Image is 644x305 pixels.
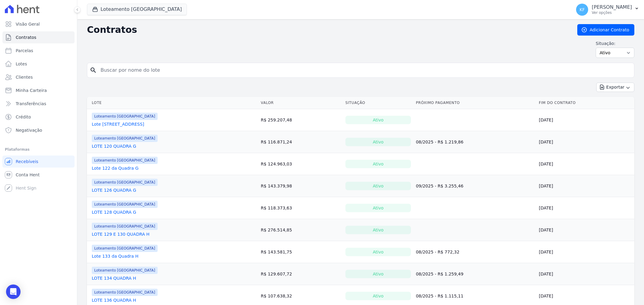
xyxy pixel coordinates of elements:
span: Loteamento [GEOGRAPHIC_DATA] [92,113,158,120]
a: LOTE 120 QUADRA G [92,143,136,149]
div: Plataformas [5,146,72,153]
a: LOTE 134 QUADRA H [92,275,136,281]
td: [DATE] [537,175,634,197]
div: Ativo [345,292,411,300]
td: [DATE] [537,263,634,285]
p: Ver opções [592,10,632,15]
th: Situação [343,97,414,109]
th: Fim do Contrato [537,97,634,109]
a: 08/2025 - R$ 1.219,86 [416,140,463,144]
a: 08/2025 - R$ 1.259,49 [416,272,463,276]
span: Loteamento [GEOGRAPHIC_DATA] [92,179,158,186]
div: Open Intercom Messenger [6,285,21,299]
td: R$ 116.871,24 [258,131,343,153]
td: [DATE] [537,219,634,241]
a: Crédito [2,111,75,123]
a: LOTE 126 QUADRA G [92,187,136,193]
div: Ativo [345,226,411,234]
span: Contratos [16,34,36,40]
span: Minha Carteira [16,87,47,93]
a: Adicionar Contrato [577,24,634,36]
span: Negativação [16,127,42,133]
span: Recebíveis [16,159,38,165]
span: Loteamento [GEOGRAPHIC_DATA] [92,223,158,230]
span: Crédito [16,114,31,120]
a: LOTE 128 QUADRA G [92,209,136,215]
th: Lote [87,97,258,109]
div: Ativo [345,116,411,124]
td: [DATE] [537,197,634,219]
td: R$ 129.607,72 [258,263,343,285]
span: Conta Hent [16,172,40,178]
td: R$ 143.379,98 [258,175,343,197]
span: Lotes [16,61,27,67]
p: [PERSON_NAME] [592,4,632,10]
a: Transferências [2,98,75,110]
td: [DATE] [537,241,634,263]
a: Parcelas [2,45,75,57]
td: [DATE] [537,109,634,131]
div: Ativo [345,160,411,168]
span: Loteamento [GEOGRAPHIC_DATA] [92,157,158,164]
span: Transferências [16,101,46,107]
button: Exportar [596,83,634,92]
button: KF [PERSON_NAME] Ver opções [571,1,644,18]
div: Ativo [345,270,411,278]
span: Parcelas [16,48,33,54]
a: LOTE 129 E 130 QUADRA H [92,231,149,237]
th: Valor [258,97,343,109]
a: LOTE 136 QUADRA H [92,297,136,303]
div: Ativo [345,204,411,212]
a: 08/2025 - R$ 1.115,11 [416,294,463,298]
td: R$ 143.581,75 [258,241,343,263]
div: Ativo [345,138,411,146]
div: Ativo [345,248,411,256]
a: Lote [STREET_ADDRESS] [92,121,144,127]
label: Situação: [596,40,634,46]
span: Loteamento [GEOGRAPHIC_DATA] [92,135,158,142]
span: Loteamento [GEOGRAPHIC_DATA] [92,201,158,208]
a: Visão Geral [2,18,75,30]
th: Próximo Pagamento [413,97,536,109]
span: Loteamento [GEOGRAPHIC_DATA] [92,267,158,274]
span: Visão Geral [16,21,40,27]
td: [DATE] [537,131,634,153]
button: Loteamento [GEOGRAPHIC_DATA] [87,4,187,15]
a: Lote 133 da Quadra H [92,253,138,259]
a: Lotes [2,58,75,70]
div: Ativo [345,182,411,190]
a: Lote 122 da Quadra G [92,165,139,171]
span: KF [579,8,585,12]
td: R$ 276.514,85 [258,219,343,241]
h2: Contratos [87,24,568,35]
input: Buscar por nome do lote [97,64,632,76]
td: [DATE] [537,153,634,175]
span: Clientes [16,74,33,80]
span: Loteamento [GEOGRAPHIC_DATA] [92,289,158,296]
a: Conta Hent [2,169,75,181]
a: Recebíveis [2,156,75,168]
a: Contratos [2,31,75,43]
a: Minha Carteira [2,84,75,96]
td: R$ 124.963,03 [258,153,343,175]
td: R$ 259.207,48 [258,109,343,131]
i: search [90,67,97,74]
a: 08/2025 - R$ 772,32 [416,250,459,254]
a: Clientes [2,71,75,83]
span: Loteamento [GEOGRAPHIC_DATA] [92,245,158,252]
td: R$ 118.373,63 [258,197,343,219]
a: Negativação [2,124,75,136]
a: 09/2025 - R$ 3.255,46 [416,184,463,188]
